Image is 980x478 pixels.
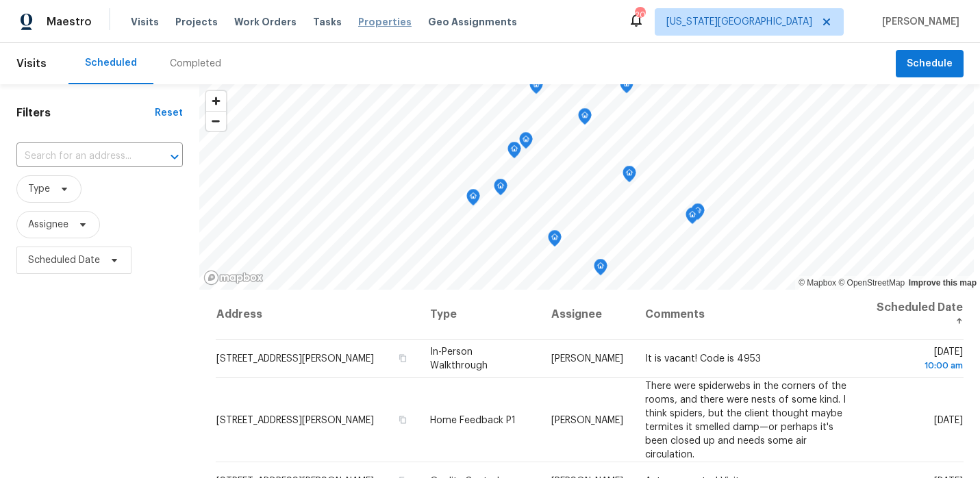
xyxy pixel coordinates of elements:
span: There were spiderwebs in the corners of the rooms, and there were nests of some kind. I think spi... [645,381,846,459]
div: Map marker [507,142,521,163]
div: 10:00 am [870,359,963,373]
div: 20 [635,8,644,22]
div: Map marker [686,207,699,229]
div: Map marker [529,77,543,99]
span: [DATE] [934,415,963,425]
th: Type [419,290,540,340]
div: Map marker [519,132,533,153]
span: Home Feedback P1 [430,415,516,425]
canvas: Map [199,84,974,290]
span: Tasks [313,17,342,27]
span: [DATE] [870,347,963,373]
button: Zoom out [206,111,226,131]
span: It is vacant! Code is 4953 [645,354,761,364]
span: Schedule [907,55,953,73]
div: Map marker [494,179,507,200]
span: Visits [131,15,159,29]
button: Zoom in [206,91,226,111]
span: Work Orders [234,15,297,29]
span: Zoom out [206,112,226,131]
div: Map marker [578,108,592,129]
h1: Filters [16,106,155,120]
span: Projects [175,15,218,29]
div: Reset [155,106,183,120]
span: In-Person Walkthrough [430,347,488,370]
div: Map marker [594,259,607,280]
button: Schedule [896,50,964,78]
span: Geo Assignments [428,15,517,29]
span: [PERSON_NAME] [551,415,623,425]
input: Search for an address... [16,146,145,167]
th: Comments [634,290,859,340]
span: [PERSON_NAME] [551,354,623,364]
div: Map marker [623,166,636,187]
button: Copy Address [396,352,408,364]
a: Mapbox homepage [203,270,264,286]
span: Type [28,182,50,196]
div: Map marker [548,230,562,251]
th: Scheduled Date ↑ [859,290,964,340]
span: [STREET_ADDRESS][PERSON_NAME] [216,415,374,425]
span: Visits [16,49,47,79]
span: Maestro [47,15,92,29]
div: Map marker [620,77,633,98]
span: [US_STATE][GEOGRAPHIC_DATA] [666,15,812,29]
div: Map marker [691,203,705,225]
th: Assignee [540,290,634,340]
button: Copy Address [396,413,408,425]
button: Open [165,147,184,166]
span: Assignee [28,218,68,231]
th: Address [216,290,420,340]
div: Map marker [466,189,480,210]
span: [STREET_ADDRESS][PERSON_NAME] [216,354,374,364]
a: OpenStreetMap [838,278,905,288]
a: Improve this map [909,278,977,288]
span: [PERSON_NAME] [877,15,959,29]
div: Completed [170,57,221,71]
span: Scheduled Date [28,253,100,267]
div: Scheduled [85,56,137,70]
a: Mapbox [799,278,836,288]
span: Properties [358,15,412,29]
